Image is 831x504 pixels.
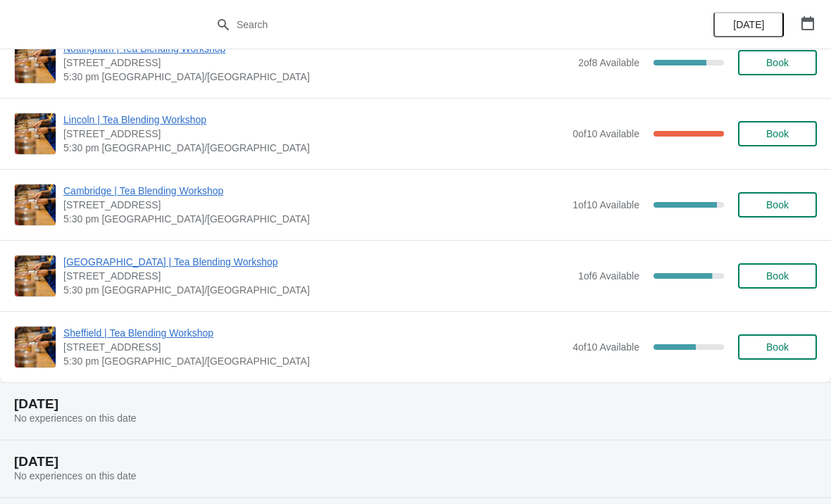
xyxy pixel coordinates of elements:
[63,283,571,297] span: 5:30 pm [GEOGRAPHIC_DATA]/[GEOGRAPHIC_DATA]
[15,256,56,296] img: London Covent Garden | Tea Blending Workshop | 11 Monmouth St, London, WC2H 9DA | 5:30 pm Europe/...
[15,42,56,83] img: Nottingham | Tea Blending Workshop | 24 Bridlesmith Gate, Nottingham NG1 2GQ, UK | 5:30 pm Europe...
[63,70,571,84] span: 5:30 pm [GEOGRAPHIC_DATA]/[GEOGRAPHIC_DATA]
[766,341,789,353] span: Book
[63,255,571,269] span: [GEOGRAPHIC_DATA] | Tea Blending Workshop
[63,198,566,212] span: [STREET_ADDRESS]
[63,354,566,368] span: 5:30 pm [GEOGRAPHIC_DATA]/[GEOGRAPHIC_DATA]
[738,334,817,360] button: Book
[766,128,789,139] span: Book
[63,269,571,283] span: [STREET_ADDRESS]
[578,270,639,282] span: 1 of 6 Available
[738,192,817,218] button: Book
[573,199,639,210] span: 1 of 10 Available
[766,270,789,282] span: Book
[63,184,566,198] span: Cambridge | Tea Blending Workshop
[738,50,817,75] button: Book
[573,128,639,139] span: 0 of 10 Available
[15,113,56,154] img: Lincoln | Tea Blending Workshop | 30 Sincil Street, Lincoln, LN5 7ET | 5:30 pm Europe/London
[14,455,817,469] h2: [DATE]
[766,199,789,210] span: Book
[15,327,56,367] img: Sheffield | Tea Blending Workshop | 76 - 78 Pinstone Street, Sheffield, S1 2HP | 5:30 pm Europe/L...
[63,113,566,127] span: Lincoln | Tea Blending Workshop
[573,341,639,353] span: 4 of 10 Available
[14,397,817,411] h2: [DATE]
[766,57,789,68] span: Book
[713,12,784,37] button: [DATE]
[63,212,566,226] span: 5:30 pm [GEOGRAPHIC_DATA]/[GEOGRAPHIC_DATA]
[738,263,817,289] button: Book
[738,121,817,146] button: Book
[14,470,137,481] span: No experiences on this date
[63,127,566,141] span: [STREET_ADDRESS]
[63,56,571,70] span: [STREET_ADDRESS]
[63,326,566,340] span: Sheffield | Tea Blending Workshop
[14,412,137,424] span: No experiences on this date
[63,141,566,155] span: 5:30 pm [GEOGRAPHIC_DATA]/[GEOGRAPHIC_DATA]
[63,340,566,354] span: [STREET_ADDRESS]
[578,57,639,68] span: 2 of 8 Available
[733,19,764,30] span: [DATE]
[236,12,623,37] input: Search
[15,184,56,225] img: Cambridge | Tea Blending Workshop | 8-9 Green Street, Cambridge, CB2 3JU | 5:30 pm Europe/London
